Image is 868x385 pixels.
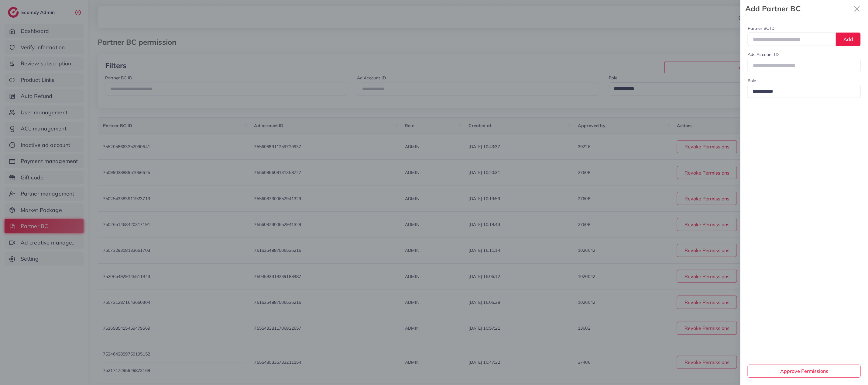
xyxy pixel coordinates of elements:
[851,2,863,15] button: Close
[748,25,775,31] label: Partner BC ID
[748,51,779,57] label: Ads Account ID
[748,85,861,98] div: Search for option
[745,3,851,14] strong: Add Partner BC
[750,87,853,96] input: Search for option
[780,368,828,374] span: Approve Permissions
[748,365,861,378] button: Approve Permissions
[748,78,756,84] label: Role
[851,3,863,15] svg: x
[836,33,861,46] button: Add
